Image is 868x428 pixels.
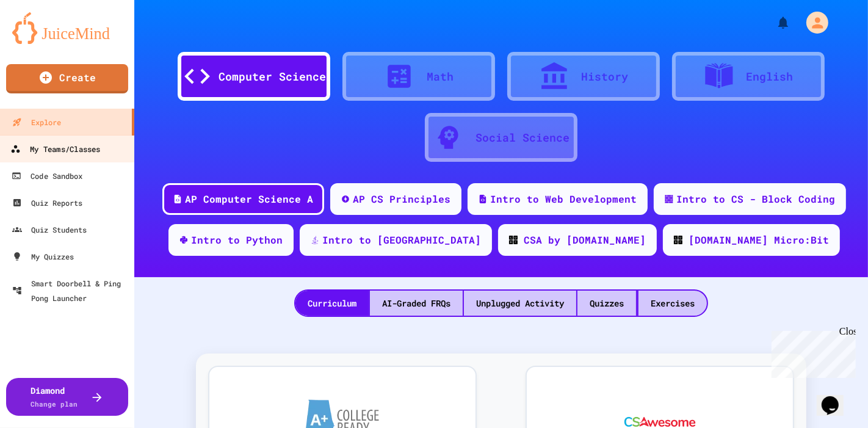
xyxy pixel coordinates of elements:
[12,222,87,237] div: Quiz Students
[753,12,794,33] div: My Notifications
[767,326,856,378] iframe: chat widget
[582,68,629,85] div: History
[12,195,82,210] div: Quiz Reports
[674,236,682,244] img: CODE_logo_RGB.png
[31,399,78,408] span: Change plan
[5,5,84,78] div: Chat with us now!Close
[638,291,707,316] div: Exercises
[12,169,82,183] div: Code Sandbox
[31,384,78,410] div: Diamond
[509,236,518,244] img: CODE_logo_RGB.png
[676,192,835,206] div: Intro to CS - Block Coding
[524,233,646,247] div: CSA by [DOMAIN_NAME]
[817,379,856,416] iframe: chat widget
[191,233,283,247] div: Intro to Python
[464,291,576,316] div: Unplugged Activity
[476,129,570,146] div: Social Science
[370,291,463,316] div: AI-Graded FRQs
[295,291,369,316] div: Curriculum
[6,378,128,416] button: DiamondChange plan
[747,68,794,85] div: English
[353,192,450,206] div: AP CS Principles
[12,12,122,44] img: logo-orange.svg
[12,115,61,129] div: Explore
[322,233,481,247] div: Intro to [GEOGRAPHIC_DATA]
[794,9,831,37] div: My Account
[219,68,326,85] div: Computer Science
[577,291,636,316] div: Quizzes
[427,68,454,85] div: Math
[12,249,74,264] div: My Quizzes
[490,192,637,206] div: Intro to Web Development
[185,192,313,206] div: AP Computer Science A
[689,233,829,247] div: [DOMAIN_NAME] Micro:Bit
[10,142,100,157] div: My Teams/Classes
[12,276,129,305] div: Smart Doorbell & Ping Pong Launcher
[6,64,128,93] a: Create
